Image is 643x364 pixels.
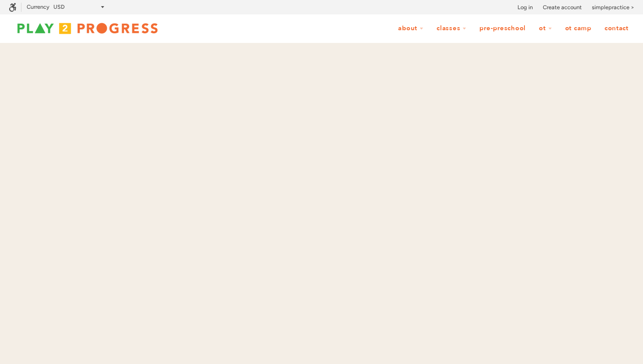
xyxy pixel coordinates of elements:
a: Log in [517,3,533,12]
a: Classes [431,20,472,37]
a: About [392,20,429,37]
a: OT Camp [559,20,597,37]
img: Play2Progress logo [9,20,166,37]
a: simplepractice > [592,3,634,12]
a: OT [533,20,558,37]
a: Contact [599,20,634,37]
a: Pre-Preschool [474,20,531,37]
label: Currency [27,4,49,10]
a: Create account [543,3,582,12]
